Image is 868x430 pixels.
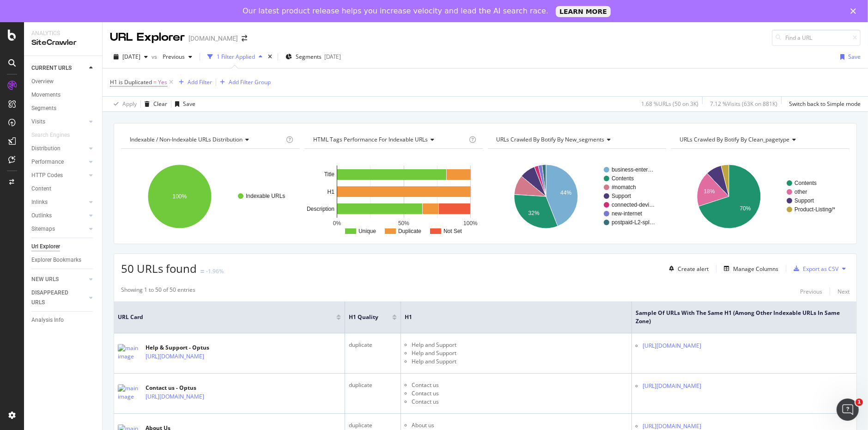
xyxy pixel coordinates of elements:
[31,211,86,221] a: Outlinks
[398,220,409,227] text: 50%
[110,49,152,64] button: [DATE]
[31,197,86,207] a: Inlinks
[110,78,152,86] span: H1 is Duplicated
[31,30,95,37] div: Analytics
[204,49,266,64] button: 1 Filter Applied
[146,352,204,361] a: [URL][DOMAIN_NAME]
[121,156,300,237] svg: A chart.
[141,97,167,111] button: Clear
[110,30,185,45] div: URL Explorer
[188,34,238,43] div: [DOMAIN_NAME]
[31,144,61,154] div: Distribution
[463,220,478,227] text: 100%
[31,37,95,48] div: SiteCrawler
[31,144,86,154] a: Distribution
[740,205,751,212] text: 70%
[665,261,709,276] button: Create alert
[678,132,841,147] h4: URLs Crawled By Botify By clean_pagetype
[31,63,86,73] a: CURRENT URLS
[313,135,428,143] span: HTML Tags Performance for Indexable URLs
[31,90,61,100] div: Movements
[31,90,96,100] a: Movements
[848,53,861,61] div: Save
[130,135,243,143] span: Indexable / Non-Indexable URLs distribution
[612,219,655,226] text: postpaid-L2-spl…
[349,313,378,321] span: H1 Quality
[31,255,81,265] div: Explorer Bookmarks
[31,288,86,307] a: DISAPPEARED URLS
[229,78,271,86] div: Add Filter Group
[146,344,244,352] div: Help & Support - Optus
[612,175,634,182] text: Contents
[560,190,571,196] text: 44%
[795,197,814,204] text: Support
[412,398,628,406] li: Contact us
[31,315,96,325] a: Analysis Info
[31,211,52,221] div: Outlinks
[612,210,643,217] text: new-internet
[837,49,861,64] button: Save
[680,135,789,143] span: URLs Crawled By Botify By clean_pagetype
[110,97,137,111] button: Apply
[31,130,70,140] div: Search Engines
[118,344,141,361] img: main image
[31,130,79,140] a: Search Engines
[246,193,285,199] text: Indexable URLs
[307,206,334,212] text: Description
[122,100,137,108] div: Apply
[710,100,777,108] div: 7.12 % Visits ( 63K on 881K )
[31,197,48,207] div: Inlinks
[159,53,185,61] span: Previous
[636,309,845,326] span: Sample of URLs with the Same H1 (Among Other Indexable URLs in Same Zone)
[733,265,778,273] div: Manage Columns
[31,157,86,167] a: Performance
[412,357,628,366] li: Help and Support
[31,184,96,194] a: Content
[31,157,64,167] div: Performance
[333,220,341,227] text: 0%
[850,8,860,14] div: Close
[349,421,397,430] div: duplicate
[349,341,397,349] div: duplicate
[488,156,665,237] svg: A chart.
[152,53,159,61] span: vs
[641,100,698,108] div: 1.68 % URLs ( 50 on 3K )
[612,202,655,208] text: connected-devi…
[327,189,334,195] text: H1
[497,135,605,143] span: URLs Crawled By Botify By new_segments
[31,224,55,234] div: Sitemaps
[412,341,628,349] li: Help and Support
[296,53,322,61] span: Segments
[412,421,628,430] li: About us
[671,156,848,237] svg: A chart.
[612,193,631,199] text: Support
[31,255,96,265] a: Explorer Bookmarks
[153,100,167,108] div: Clear
[122,53,140,61] span: 2025 Aug. 8th
[217,53,255,61] div: 1 Filter Applied
[443,228,462,234] text: Not Set
[118,384,141,401] img: main image
[31,171,86,180] a: HTTP Codes
[175,77,212,88] button: Add Filter
[121,286,195,297] div: Showing 1 to 50 of 50 entries
[304,156,483,237] svg: A chart.
[282,49,345,64] button: Segments[DATE]
[242,35,247,42] div: arrow-right-arrow-left
[31,77,54,86] div: Overview
[146,384,244,392] div: Contact us - Optus
[31,117,86,127] a: Visits
[643,341,701,350] a: [URL][DOMAIN_NAME]
[795,206,835,213] text: Product-Listing/*
[31,171,63,180] div: HTTP Codes
[171,97,195,111] button: Save
[358,228,376,234] text: Unique
[31,77,96,86] a: Overview
[720,263,778,274] button: Manage Columns
[153,78,157,86] span: =
[324,53,341,61] div: [DATE]
[785,97,861,111] button: Switch back to Simple mode
[405,313,614,321] span: H1
[311,132,467,147] h4: HTML Tags Performance for Indexable URLs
